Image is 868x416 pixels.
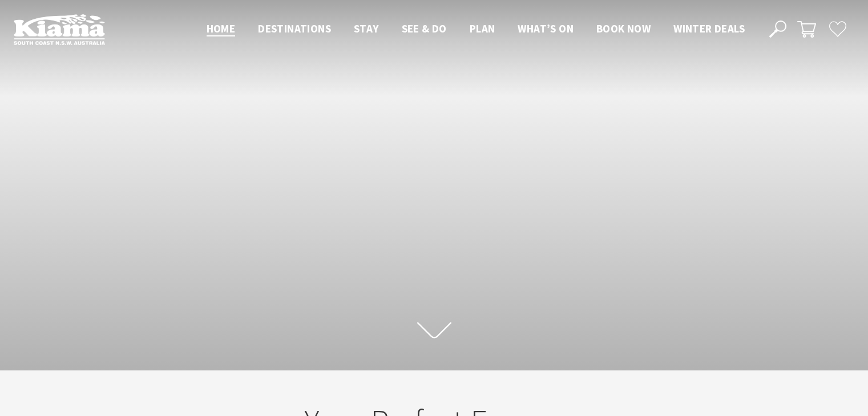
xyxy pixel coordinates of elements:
span: Stay [354,22,379,35]
span: Winter Deals [673,22,745,35]
nav: Main Menu [195,20,756,39]
span: Book now [596,22,651,35]
span: Plan [470,22,495,35]
span: What’s On [518,22,574,35]
span: Destinations [258,22,331,35]
span: See & Do [402,22,447,35]
span: Home [207,22,236,35]
img: Kiama Logo [14,14,105,45]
